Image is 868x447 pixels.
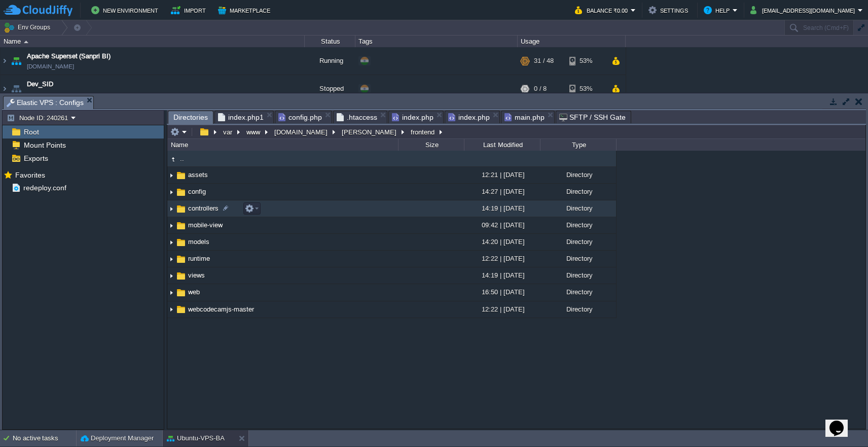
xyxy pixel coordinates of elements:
div: Directory [540,284,616,300]
a: Exports [22,154,50,163]
img: AMDAwAAAACH5BAEAAAAALAAAAAABAAEAAAICRAEAOw== [1,75,9,102]
span: Dev_SID [27,79,53,89]
img: AMDAwAAAACH5BAEAAAAALAAAAAABAAEAAAICRAEAOw== [167,154,178,165]
img: AMDAwAAAACH5BAEAAAAALAAAAAABAAEAAAICRAEAOw== [167,201,175,217]
img: AMDAwAAAACH5BAEAAAAALAAAAAABAAEAAAICRAEAOw== [175,304,187,315]
span: .htaccess [337,111,377,123]
div: 12:21 | [DATE] [464,167,540,183]
li: /var/www/sevarth.in.net/api/application/config/config.php [275,111,332,123]
span: main.php [504,111,545,123]
button: Deployment Manager [81,433,154,443]
span: config.php [278,111,322,123]
iframe: chat widget [825,406,858,437]
span: Root [22,127,41,136]
button: Marketplace [218,4,273,16]
div: Status [305,36,355,47]
div: Stopped [305,75,355,102]
button: Help [704,4,733,16]
img: AMDAwAAAACH5BAEAAAAALAAAAAABAAEAAAICRAEAOw== [9,47,23,75]
img: AMDAwAAAACH5BAEAAAAALAAAAAABAAEAAAICRAEAOw== [167,167,175,183]
li: /var/www/sevarth.in.net/Yatharth/.htaccess [333,111,387,123]
button: Env Groups [4,20,54,35]
img: AMDAwAAAACH5BAEAAAAALAAAAAABAAEAAAICRAEAOw== [167,251,175,267]
a: controllers [187,204,220,213]
div: Directory [540,184,616,199]
button: www [245,127,263,136]
input: Click to enter the path [167,125,865,139]
div: Directory [540,301,616,317]
div: 31 / 48 [534,47,554,75]
a: Favorites [13,171,47,179]
div: Last Modified [465,139,540,151]
div: 14:19 | [DATE] [464,267,540,283]
img: AMDAwAAAACH5BAEAAAAALAAAAAABAAEAAAICRAEAOw== [1,47,9,75]
img: AMDAwAAAACH5BAEAAAAALAAAAAABAAEAAAICRAEAOw== [167,285,175,301]
img: AMDAwAAAACH5BAEAAAAALAAAAAABAAEAAAICRAEAOw== [167,302,175,318]
a: [DOMAIN_NAME] [27,61,74,72]
div: Directory [540,234,616,250]
img: AMDAwAAAACH5BAEAAAAALAAAAAABAAEAAAICRAEAOw== [24,41,28,43]
a: models [187,237,211,246]
button: [EMAIL_ADDRESS][DOMAIN_NAME] [750,4,858,16]
div: Name [168,139,398,151]
button: Balance ₹0.00 [575,4,631,16]
span: SFTP / SSH Gate [559,111,626,123]
li: /var/www/sevarth.in.net/Yatharth/frontend/config/main.php [501,111,555,123]
div: Directory [540,167,616,183]
div: Tags [356,36,517,47]
div: Type [541,139,616,151]
img: AMDAwAAAACH5BAEAAAAALAAAAAABAAEAAAICRAEAOw== [167,234,175,250]
a: runtime [187,254,211,263]
div: 53% [569,47,602,75]
a: config [187,187,207,196]
div: No active tasks [13,430,76,446]
span: webcodecamjs-master [187,305,256,314]
img: AMDAwAAAACH5BAEAAAAALAAAAAABAAEAAAICRAEAOw== [167,268,175,284]
a: redeploy.conf [21,183,68,192]
div: 16:50 | [DATE] [464,284,540,300]
img: AMDAwAAAACH5BAEAAAAALAAAAAABAAEAAAICRAEAOw== [175,287,187,298]
span: Directories [173,111,208,124]
a: Mount Points [22,141,67,150]
a: mobile-view [187,221,224,229]
div: Usage [518,36,625,47]
div: Directory [540,217,616,233]
span: index.php [448,111,490,123]
li: /var/www/sevarth.in.net/api/index.php1 [214,111,274,123]
div: Running [305,47,355,75]
a: [DOMAIN_NAME] [27,89,74,99]
div: 0 / 8 [534,75,547,102]
a: views [187,271,206,280]
img: AMDAwAAAACH5BAEAAAAALAAAAAABAAEAAAICRAEAOw== [175,237,187,248]
a: Apache Superset (Sanpri BI) [27,51,111,61]
button: [DOMAIN_NAME] [273,127,330,136]
span: index.php [392,111,433,123]
button: frontend [409,127,437,136]
img: AMDAwAAAACH5BAEAAAAALAAAAAABAAEAAAICRAEAOw== [175,270,187,282]
button: Settings [648,4,691,16]
button: Ubuntu-VPS-BA [167,433,225,443]
a: assets [187,170,209,179]
img: CloudJiffy [4,4,73,17]
div: 14:20 | [DATE] [464,234,540,250]
div: Directory [540,267,616,283]
a: .. [178,154,186,163]
span: index.php1 [218,111,264,123]
button: var [222,127,235,136]
div: 14:19 | [DATE] [464,200,540,216]
div: Name [1,36,304,47]
li: /var/www/sevarth.in.net/Yatharth/frontend/web/hrms_webservices/index.php [388,111,444,123]
a: web [187,288,201,296]
img: AMDAwAAAACH5BAEAAAAALAAAAAABAAEAAAICRAEAOw== [175,187,187,198]
button: Node ID: 240261 [7,113,71,122]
